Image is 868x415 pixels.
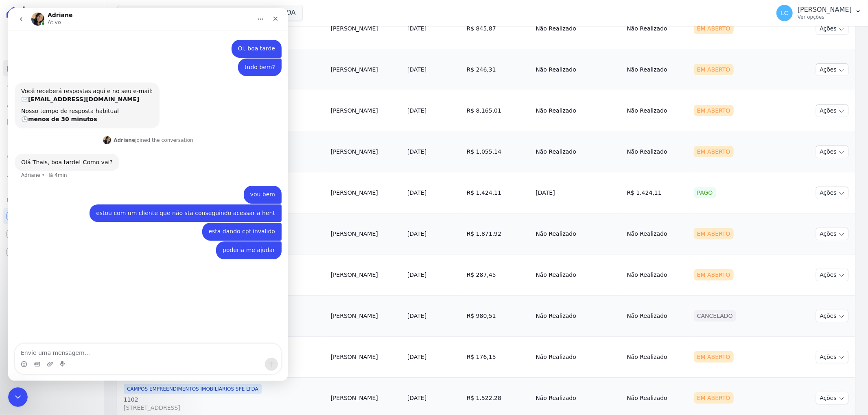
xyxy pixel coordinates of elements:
[3,114,101,130] a: Minha Carteira
[694,310,736,322] div: Cancelado
[3,150,101,166] a: Negativação
[694,105,734,116] div: Em Aberto
[13,353,19,359] button: Selecionador de Emoji
[464,295,533,337] td: R$ 980,51
[328,90,404,131] td: [PERSON_NAME]
[816,310,848,322] button: Ações
[532,49,623,90] td: Não Realizado
[328,8,404,49] td: [PERSON_NAME]
[798,6,852,14] p: [PERSON_NAME]
[407,395,426,401] a: [DATE]
[407,66,426,73] a: [DATE]
[694,269,734,280] div: Em Aberto
[816,228,848,240] button: Ações
[816,187,848,199] button: Ações
[236,55,267,63] div: tudo bem?
[407,107,426,114] a: [DATE]
[230,50,273,68] div: tudo bem?
[798,14,852,20] p: Ver opções
[39,353,45,359] button: Upload do anexo
[532,90,623,131] td: Não Realizado
[3,78,101,94] a: Lotes
[407,313,426,319] a: [DATE]
[816,269,848,281] button: Ações
[694,146,734,157] div: Em Aberto
[260,3,275,18] div: Fechar
[223,32,273,50] div: Oi, boa tarde
[194,215,274,232] div: esta dando cpf invalido
[52,353,58,359] button: Start recording
[7,146,273,178] div: Adriane diz…
[328,337,404,378] td: [PERSON_NAME]
[532,8,623,49] td: Não Realizado
[532,295,623,337] td: Não Realizado
[230,37,267,45] div: Oi, boa tarde
[3,60,101,76] a: Parcelas
[117,5,303,20] button: Campos Empreendimentos Imobiliarios SPE LTDA
[13,79,145,95] div: Você receberá respostas aqui e no seu e-mail: ✉️
[328,254,404,295] td: [PERSON_NAME]
[464,131,533,172] td: R$ 1.055,14
[407,354,426,360] a: [DATE]
[7,215,273,233] div: Thais diz…
[694,392,734,404] div: Em Aberto
[7,127,273,146] div: Adriane diz…
[407,230,426,237] a: [DATE]
[124,395,324,412] a: 1102[STREET_ADDRESS]
[694,187,716,198] div: Pago
[105,129,127,135] b: Adriane
[105,128,185,136] div: joined the conversation
[328,131,404,172] td: [PERSON_NAME]
[39,10,53,18] p: Ativo
[3,226,101,242] a: Conta Hent
[816,22,848,35] button: Ações
[694,23,734,34] div: Em Aberto
[8,387,28,407] iframe: Intercom live chat
[464,213,533,254] td: R$ 1.871,92
[81,196,273,214] div: estou com um cliente que não sta conseguindo acessar a hent
[328,172,404,213] td: [PERSON_NAME]
[694,64,734,75] div: Em Aberto
[3,208,101,224] a: Recebíveis
[20,88,131,94] b: [EMAIL_ADDRESS][DOMAIN_NAME]
[13,165,59,169] div: Adriane • Há 4min
[816,392,848,404] button: Ações
[770,2,868,24] button: LC [PERSON_NAME] Ver opções
[124,404,324,412] span: [STREET_ADDRESS]
[3,24,101,41] a: Visão Geral
[532,213,623,254] td: Não Realizado
[7,196,273,215] div: Thais diz…
[20,108,89,114] b: menos de 30 minutos
[13,99,145,115] div: Nosso tempo de resposta habitual 🕒
[623,49,691,90] td: Não Realizado
[816,63,848,76] button: Ações
[8,8,288,381] iframe: Intercom live chat
[407,25,426,32] a: [DATE]
[623,172,691,213] td: R$ 1.424,11
[26,353,32,359] button: Selecionador de GIF
[532,131,623,172] td: Não Realizado
[7,50,273,75] div: Thais diz…
[781,10,788,16] span: LC
[694,228,734,239] div: Em Aberto
[623,8,691,49] td: Não Realizado
[13,150,105,159] div: Olá Thais, boa tarde! Como vai?
[407,272,426,278] a: [DATE]
[623,131,691,172] td: Não Realizado
[623,90,691,131] td: Não Realizado
[3,42,101,59] a: Contratos
[623,295,691,337] td: Não Realizado
[464,49,533,90] td: R$ 246,31
[464,8,533,49] td: R$ 845,87
[816,146,848,158] button: Ações
[242,183,267,191] div: vou bem
[464,172,533,213] td: R$ 1.424,11
[816,351,848,363] button: Ações
[464,90,533,131] td: R$ 8.165,01
[7,195,97,205] div: Plataformas
[532,337,623,378] td: Não Realizado
[7,233,273,261] div: Thais diz…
